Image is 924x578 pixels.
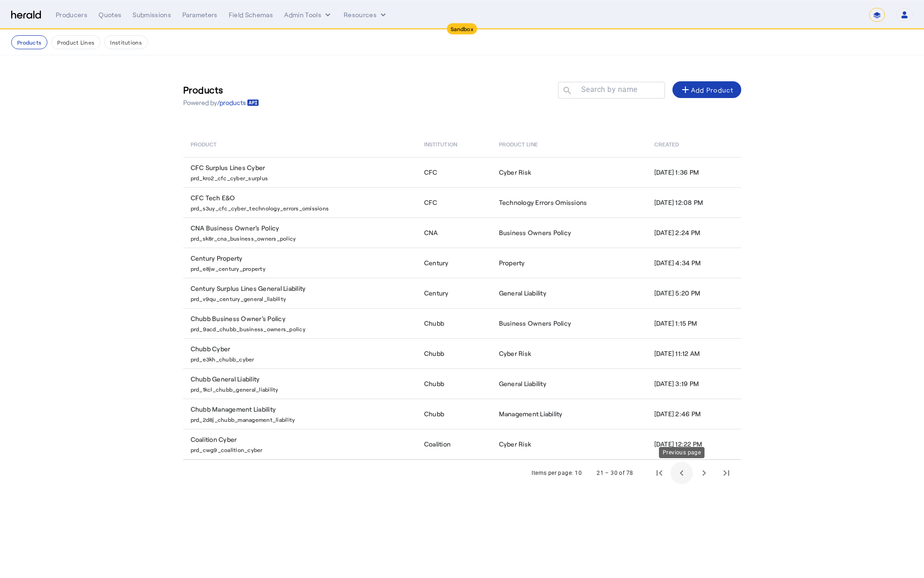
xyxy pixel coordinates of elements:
[417,217,492,248] td: CNA
[104,35,148,49] button: Institutions
[492,429,647,460] td: Cyber Risk
[99,10,121,20] div: Quotes
[217,98,259,107] a: /products
[558,85,574,97] mat-icon: search
[417,187,492,217] td: CFC
[183,131,417,157] th: Product
[715,462,738,484] button: Last page
[183,399,417,429] td: Chubb Management Liability
[647,217,741,248] td: [DATE] 2:24 PM
[680,84,734,95] div: Add Product
[183,187,417,217] td: CFC Tech E&O
[417,131,492,157] th: Institution
[191,354,413,363] p: prd_e3kh_chubb_cyber
[191,293,413,302] p: prd_v9qu_century_general_liability
[659,447,705,458] div: Previous page
[647,429,741,460] td: [DATE] 12:22 PM
[492,399,647,429] td: Management Liability
[417,338,492,368] td: Chubb
[532,468,573,478] div: Items per page:
[56,10,87,20] div: Producers
[417,308,492,338] td: Chubb
[647,399,741,429] td: [DATE] 2:46 PM
[417,429,492,460] td: Coalition
[183,338,417,368] td: Chubb Cyber
[672,81,741,98] button: Add Product
[417,278,492,308] td: Century
[191,323,413,333] p: prd_9acd_chubb_business_owners_policy
[344,10,388,20] button: Resources dropdown menu
[191,444,413,453] p: prd_cwg9_coalition_cyber
[492,338,647,368] td: Cyber Risk
[182,10,218,20] div: Parameters
[133,10,171,20] div: Submissions
[284,10,332,20] button: internal dropdown menu
[492,217,647,248] td: Business Owners Policy
[191,414,413,423] p: prd_2d8j_chubb_management_liability
[647,308,741,338] td: [DATE] 1:15 PM
[183,83,259,96] h3: Products
[492,131,647,157] th: Product Line
[11,35,47,49] button: Products
[671,462,693,484] button: Previous page
[417,399,492,429] td: Chubb
[647,157,741,187] td: [DATE] 1:36 PM
[575,468,582,478] div: 10
[11,11,41,20] img: Herald Logo
[191,233,413,242] p: prd_sk8r_cna_business_owners_policy
[183,217,417,248] td: CNA Business Owner's Policy
[492,278,647,308] td: General Liability
[183,248,417,278] td: Century Property
[680,84,691,95] mat-icon: add
[191,263,413,272] p: prd_e8jw_century_property
[581,85,638,94] mat-label: Search by name
[647,338,741,368] td: [DATE] 11:12 AM
[492,248,647,278] td: Property
[191,384,413,393] p: prd_1kcl_chubb_general_liability
[447,23,477,34] div: Sandbox
[647,248,741,278] td: [DATE] 4:34 PM
[183,429,417,460] td: Coalition Cyber
[183,278,417,308] td: Century Surplus Lines General Liability
[417,368,492,399] td: Chubb
[647,368,741,399] td: [DATE] 3:19 PM
[693,462,715,484] button: Next page
[417,248,492,278] td: Century
[183,157,417,187] td: CFC Surplus Lines Cyber
[492,157,647,187] td: Cyber Risk
[51,35,100,49] button: Product Lines
[648,462,671,484] button: First page
[647,278,741,308] td: [DATE] 5:20 PM
[597,468,633,478] div: 21 – 30 of 78
[183,368,417,399] td: Chubb General Liability
[417,157,492,187] td: CFC
[191,203,413,212] p: prd_s3uy_cfc_cyber_technology_errors_omissions
[647,131,741,157] th: Created
[492,187,647,217] td: Technology Errors Omissions
[229,10,273,20] div: Field Schemas
[492,308,647,338] td: Business Owners Policy
[191,172,413,182] p: prd_kro2_cfc_cyber_surplus
[492,368,647,399] td: General Liability
[183,98,259,107] p: Powered by
[183,308,417,338] td: Chubb Business Owner's Policy
[647,187,741,217] td: [DATE] 12:08 PM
